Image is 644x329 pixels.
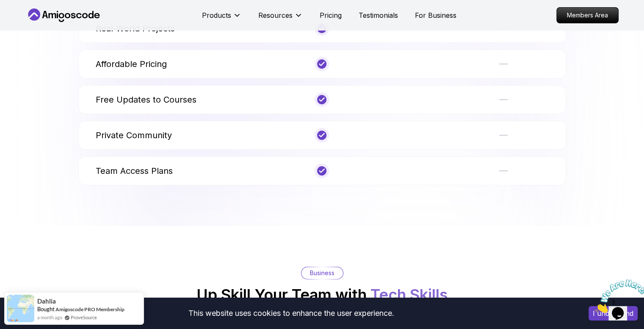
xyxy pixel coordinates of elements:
button: Accept cookies [589,306,638,321]
a: ProveSource [71,314,97,321]
div: This website uses cookies to enhance the user experience. [6,304,576,323]
span: Tech Skills [370,285,448,304]
iframe: chat widget [591,276,644,316]
a: Members Area [556,7,619,23]
p: Business [310,269,334,277]
a: Pricing [320,10,342,20]
a: For Business [415,10,456,20]
p: Free Updates to Courses [96,94,196,106]
span: Bought [37,306,55,312]
img: provesource social proof notification image [7,295,34,322]
p: Members Area [557,8,618,23]
a: Amigoscode PRO Membership [55,306,124,312]
h2: Up Skill Your Team with [196,286,448,303]
button: Resources [258,10,303,27]
a: Testimonials [359,10,398,20]
span: 1 [3,3,7,11]
p: Affordable Pricing [96,58,167,70]
span: Dahlia [37,298,56,305]
p: Resources [258,10,293,20]
button: Products [202,10,241,27]
img: Chat attention grabber [3,3,56,37]
p: Products [202,10,231,20]
p: Team Access Plans [96,165,173,177]
p: Private Community [96,129,172,141]
span: a month ago [37,314,62,321]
